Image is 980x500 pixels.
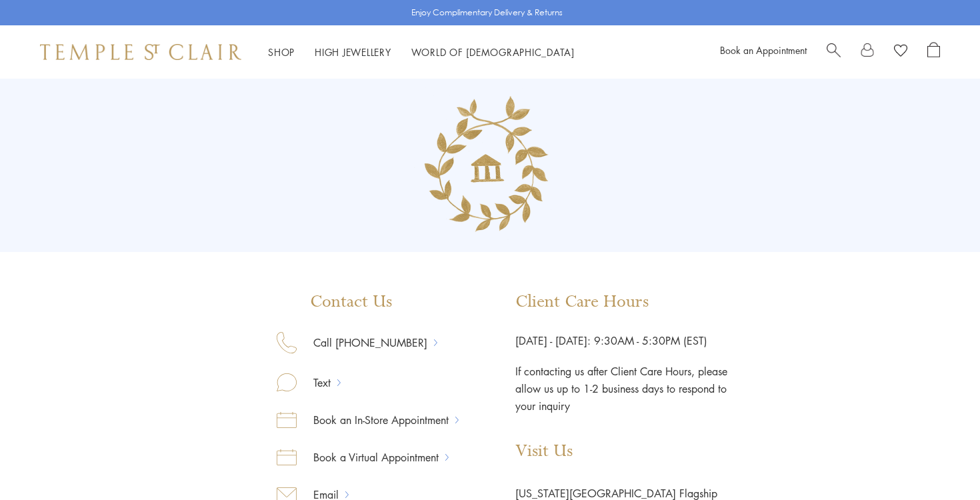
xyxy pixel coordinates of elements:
a: Open Shopping Bag [927,42,940,62]
p: Client Care Hours [515,292,770,312]
a: Book an In-Store Appointment [297,411,455,429]
p: Contact Us [277,292,459,312]
a: Book an Appointment [720,43,807,57]
img: Temple St. Clair [40,44,241,60]
p: [DATE] - [DATE]: 9:30AM - 5:30PM (EST) [515,332,770,349]
p: Visit Us [515,441,770,461]
a: Search [827,42,841,62]
nav: Main navigation [268,44,575,61]
a: World of [DEMOGRAPHIC_DATA]World of [DEMOGRAPHIC_DATA] [411,45,575,59]
a: View Wishlist [894,42,907,62]
p: If contacting us after Client Care Hours, please allow us up to 1-2 business days to respond to y... [515,349,729,415]
a: Text [297,374,337,391]
a: High JewelleryHigh Jewellery [315,45,391,59]
a: Call [PHONE_NUMBER] [297,334,434,351]
a: Book a Virtual Appointment [297,449,445,466]
a: ShopShop [268,45,295,59]
p: Enjoy Complimentary Delivery & Returns [411,6,563,19]
iframe: Gorgias live chat messenger [913,437,967,487]
img: Group_135.png [409,84,572,247]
